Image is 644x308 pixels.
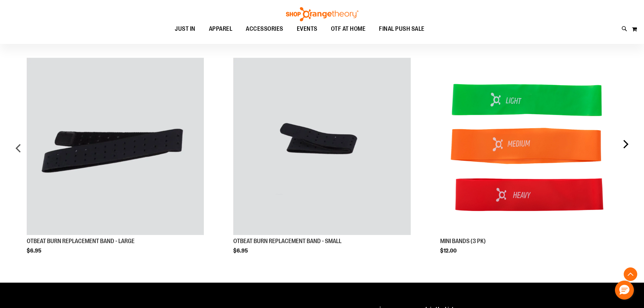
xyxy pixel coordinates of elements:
[440,248,458,254] span: $12.00
[440,58,617,236] a: Product Page Link
[202,21,239,37] a: APPAREL
[27,58,204,236] a: Product Page Link
[297,21,317,37] span: EVENTS
[246,21,283,37] span: ACCESSORIES
[290,21,324,37] a: EVENTS
[175,21,195,37] span: JUST IN
[324,21,373,37] a: OTF AT HOME
[239,21,290,37] a: ACCESSORIES
[233,238,341,244] a: OTBEAT BURN REPLACEMENT BAND - SMALL
[168,21,202,37] a: JUST IN
[27,58,204,235] img: OTBEAT BURN REPLACEMENT BAND - LARGE
[615,281,634,300] button: Hello, have a question? Let’s chat.
[379,21,425,37] span: FINAL PUSH SALE
[27,248,42,254] span: $6.95
[440,58,617,235] img: MINI BANDS (3 PK)
[233,248,249,254] span: $6.95
[285,7,359,21] img: Shop Orangetheory
[619,48,632,254] div: next
[440,238,486,244] a: MINI BANDS (3 PK)
[331,21,366,37] span: OTF AT HOME
[27,238,135,244] a: OTBEAT BURN REPLACEMENT BAND - LARGE
[12,48,25,254] div: prev
[209,21,233,37] span: APPAREL
[624,267,637,281] button: Back To Top
[233,58,410,236] a: Product Page Link
[233,58,410,235] img: OTBEAT BURN REPLACEMENT BAND - SMALL
[372,21,431,37] a: FINAL PUSH SALE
